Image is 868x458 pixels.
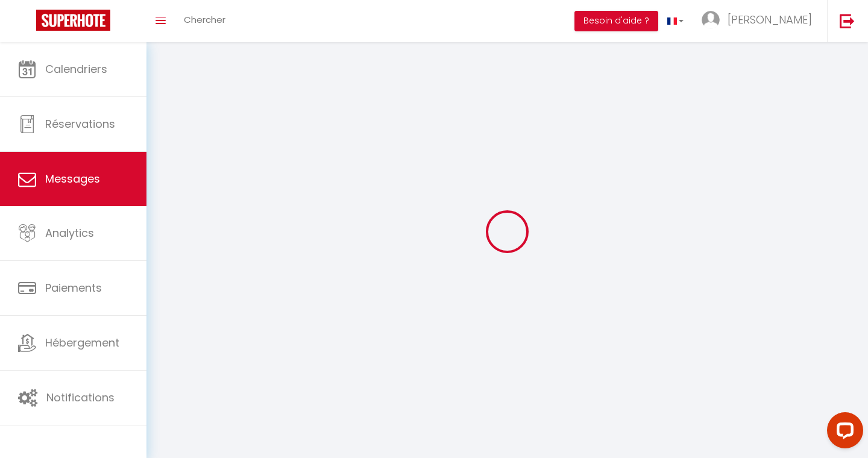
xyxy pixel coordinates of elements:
img: ... [702,11,720,29]
span: [PERSON_NAME] [728,12,812,27]
button: Besoin d'aide ? [574,11,658,31]
span: Calendriers [45,61,107,77]
span: Notifications [46,390,115,405]
span: Réservations [45,116,115,131]
img: logout [840,13,855,28]
span: Chercher [184,13,225,26]
span: Paiements [45,280,102,295]
img: Super Booking [36,10,110,31]
iframe: LiveChat chat widget [817,407,868,458]
span: Hébergement [45,335,119,350]
span: Analytics [45,225,94,240]
span: Messages [45,171,100,186]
